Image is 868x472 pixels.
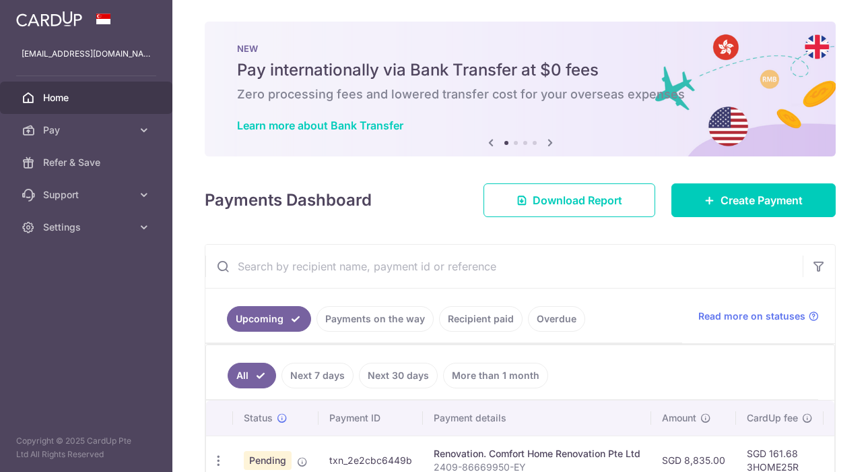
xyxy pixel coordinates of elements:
[205,22,836,156] img: Bank transfer banner
[281,363,354,388] a: Next 7 days
[43,91,132,105] span: Home
[439,306,523,332] a: Recipient paid
[205,188,372,212] h4: Payments Dashboard
[43,188,132,202] span: Support
[43,220,132,234] span: Settings
[205,245,803,288] input: Search by recipient name, payment id or reference
[747,411,798,425] span: CardUp fee
[533,192,622,208] span: Download Report
[483,183,655,217] a: Download Report
[43,123,132,137] span: Pay
[528,306,585,332] a: Overdue
[319,401,423,436] th: Payment ID
[721,192,803,208] span: Create Payment
[237,86,803,102] h6: Zero processing fees and lowered transfer cost for your overseas expenses
[43,156,132,169] span: Refer & Save
[671,183,836,217] a: Create Payment
[662,411,696,425] span: Amount
[443,363,548,388] a: More than 1 month
[434,447,640,461] div: Renovation. Comfort Home Renovation Pte Ltd
[359,363,438,388] a: Next 30 days
[698,309,805,323] span: Read more on statuses
[227,306,311,332] a: Upcoming
[22,47,151,61] p: [EMAIL_ADDRESS][DOMAIN_NAME]
[237,43,803,54] p: NEW
[698,309,819,323] a: Read more on statuses
[228,363,276,388] a: All
[316,306,434,332] a: Payments on the way
[237,59,803,81] h5: Pay internationally via Bank Transfer at $0 fees
[423,401,651,436] th: Payment details
[16,11,82,27] img: CardUp
[244,451,292,470] span: Pending
[244,411,273,425] span: Status
[237,119,403,132] a: Learn more about Bank Transfer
